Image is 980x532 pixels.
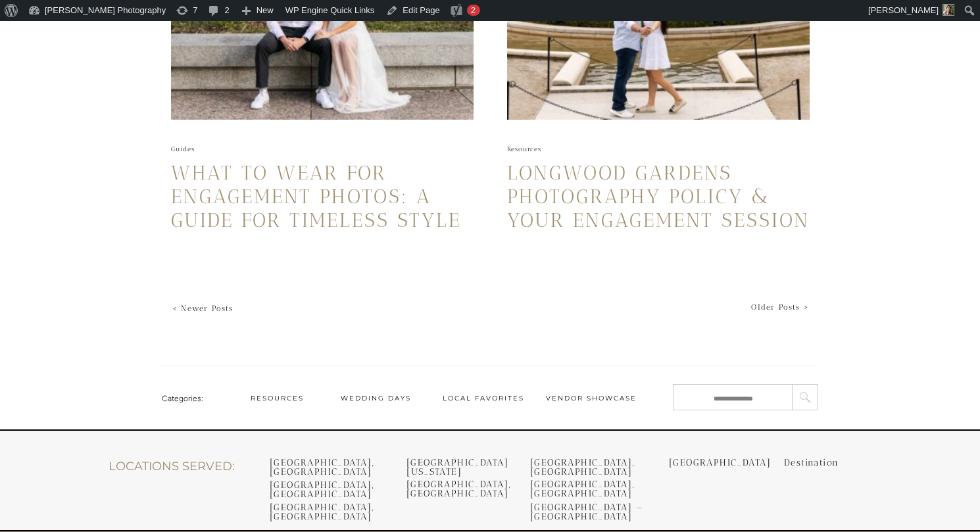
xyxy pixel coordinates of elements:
a: Resources [237,393,317,404]
h3: [GEOGRAPHIC_DATA][US_STATE] [406,458,500,471]
h3: [GEOGRAPHIC_DATA], [GEOGRAPHIC_DATA] [270,503,419,516]
h3: [GEOGRAPHIC_DATA] [669,458,754,471]
a: What to Wear for Engagement Photos: A Guide for Timeless Style [171,161,461,232]
a: Local Favorites [442,393,525,404]
h3: [GEOGRAPHIC_DATA], [GEOGRAPHIC_DATA] [270,481,419,493]
a: Vendor Showcase [545,393,637,404]
a: Guides [171,145,195,153]
a: [GEOGRAPHIC_DATA], [GEOGRAPHIC_DATA] [530,458,639,471]
span: 2 [471,5,476,15]
div: Locations Served: [109,458,250,488]
h3: [GEOGRAPHIC_DATA], [GEOGRAPHIC_DATA] [406,480,500,493]
h3: Destination [784,458,858,471]
a: [GEOGRAPHIC_DATA], [GEOGRAPHIC_DATA] [270,458,376,471]
a: < Newer Posts [172,304,233,313]
h3: [GEOGRAPHIC_DATA], [GEOGRAPHIC_DATA] [530,480,679,493]
a: Resources [507,145,541,153]
a: Older Posts > [751,302,809,312]
a: Longwood Gardens Photography Policy & Your Engagement Session [507,161,810,232]
h3: [GEOGRAPHIC_DATA] — [GEOGRAPHIC_DATA] [530,503,679,516]
div: Categories: [162,392,218,404]
span: [PERSON_NAME] [868,5,939,15]
a: Wedding Days [329,393,423,404]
